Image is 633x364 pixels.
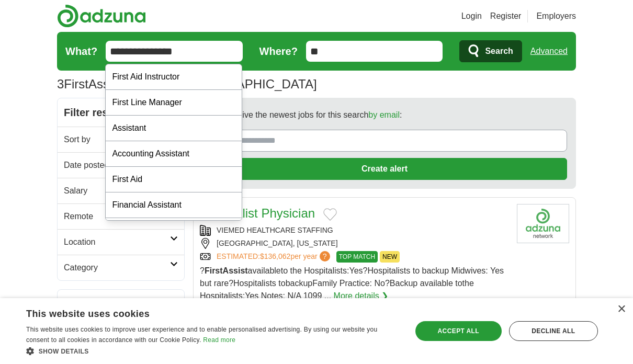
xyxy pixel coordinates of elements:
a: Register [490,10,522,22]
a: Read more, opens a new window [203,336,235,344]
span: NEW [380,251,400,263]
h2: Recent searches [64,296,178,312]
span: TOP MATCH [336,251,378,263]
img: Company logo [517,204,569,243]
h2: Location [64,236,170,248]
span: Receive the newest jobs for this search : [223,109,402,121]
a: Hospitalist Physician [200,206,315,220]
a: Login [461,10,482,22]
button: Search [459,40,522,62]
a: Remote [58,203,184,229]
div: Close [617,305,625,313]
a: More details ❯ [334,290,389,302]
div: Management Assistant [106,218,242,244]
strong: FirstAssist [205,266,248,275]
a: Sort by [58,127,184,152]
span: ? availableto the Hospitalists:Yes?Hospitalists to backup Midwives: Yes but rare?Hospitalists tob... [200,266,504,300]
div: Accounting Assistant [106,141,242,167]
span: 3 [57,75,64,94]
div: [GEOGRAPHIC_DATA], [US_STATE] [200,238,508,249]
div: Decline all [509,321,598,341]
div: First Aid [106,167,242,192]
a: by email [368,110,400,119]
a: Date posted [58,152,184,178]
button: Add to favorite jobs [323,208,337,221]
div: First Line Manager [106,90,242,116]
a: Salary [58,178,184,203]
div: Show details [26,346,400,356]
label: What? [65,43,97,59]
h2: Category [64,261,170,274]
h2: Remote [64,210,170,223]
div: Financial Assistant [106,192,242,218]
img: Adzuna logo [57,4,146,28]
button: Create alert [202,158,567,180]
div: Accept all [415,321,502,341]
a: ESTIMATED:$136,062per year? [217,251,332,263]
h2: Sort by [64,133,170,146]
a: Employers [536,10,576,22]
h1: FirstAssistant Jobs in [GEOGRAPHIC_DATA] [57,77,317,91]
div: Assistant [106,116,242,141]
h2: Date posted [64,159,170,172]
a: Advanced [530,41,568,62]
div: This website uses cookies [26,304,374,320]
span: Search [485,41,513,62]
span: ? [320,251,330,261]
div: VIEMED HEALTHCARE STAFFING [200,225,508,236]
label: Where? [259,43,298,59]
h2: Filter results [58,98,184,127]
a: Category [58,255,184,280]
span: Show details [39,348,89,355]
div: First Aid Instructor [106,64,242,90]
a: Location [58,229,184,255]
span: $136,062 [260,252,290,260]
span: This website uses cookies to improve user experience and to enable personalised advertising. By u... [26,326,377,344]
h2: Salary [64,185,170,197]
